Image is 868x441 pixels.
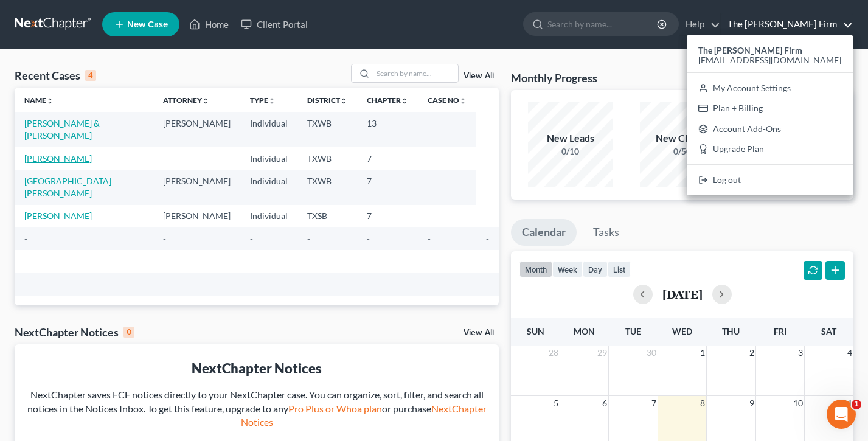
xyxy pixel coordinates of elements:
td: 7 [357,170,418,204]
span: 1 [699,346,706,360]
td: Individual [240,205,297,227]
button: week [552,261,583,277]
span: - [428,256,431,266]
a: NextChapter Notices [241,403,487,428]
span: - [367,256,370,266]
a: Chapterunfold_more [367,95,408,105]
span: - [24,234,27,244]
i: unfold_more [340,97,347,105]
div: The [PERSON_NAME] Firm [687,35,853,195]
a: Upgrade Plan [687,139,853,160]
span: 5 [552,396,560,411]
td: 7 [357,147,418,170]
span: 4 [846,346,853,360]
span: - [163,256,166,266]
a: [PERSON_NAME] & [PERSON_NAME] [24,118,100,141]
span: Sat [821,326,836,336]
a: Log out [687,170,853,190]
span: [EMAIL_ADDRESS][DOMAIN_NAME] [698,55,841,65]
span: - [367,279,370,290]
input: Search by name... [373,64,458,82]
span: Tue [625,326,641,336]
div: 0/10 [528,145,613,158]
a: Typeunfold_more [250,95,276,105]
a: View All [464,328,494,337]
span: Mon [574,326,595,336]
a: Case Nounfold_more [428,95,467,105]
a: Client Portal [235,13,314,35]
h3: Monthly Progress [511,71,597,85]
button: list [608,261,631,277]
td: [PERSON_NAME] [153,170,240,204]
div: 0/50 [640,145,725,158]
span: - [24,256,27,266]
div: New Clients [640,131,725,145]
td: TXWB [297,170,357,204]
div: NextChapter Notices [24,359,489,378]
span: 30 [645,346,658,360]
i: unfold_more [401,97,408,105]
span: 2 [748,346,755,360]
td: Individual [240,170,297,204]
a: Attorneyunfold_more [163,95,209,105]
button: day [583,261,608,277]
button: month [519,261,552,277]
span: Sun [527,326,544,336]
i: unfold_more [268,97,276,105]
span: - [428,279,431,290]
span: 3 [797,346,804,360]
span: - [307,234,310,244]
i: unfold_more [46,97,54,105]
a: Nameunfold_more [24,95,54,105]
span: Fri [774,326,786,336]
a: Districtunfold_more [307,95,347,105]
a: Pro Plus or Whoa plan [288,403,382,414]
span: - [486,234,489,244]
span: 28 [547,346,560,360]
span: - [250,256,253,266]
iframe: Intercom live chat [827,400,856,429]
td: Individual [240,147,297,170]
a: [PERSON_NAME] [24,153,92,164]
div: Recent Cases [15,68,96,83]
span: - [428,234,431,244]
td: [PERSON_NAME] [153,205,240,227]
span: 7 [650,396,658,411]
span: Thu [722,326,740,336]
a: Home [183,13,235,35]
a: Plan + Billing [687,98,853,119]
span: 11 [841,396,853,411]
span: - [307,256,310,266]
span: - [486,256,489,266]
div: NextChapter saves ECF notices directly to your NextChapter case. You can organize, sort, filter, ... [24,388,489,430]
div: NextChapter Notices [15,325,134,339]
h2: [DATE] [662,288,703,300]
span: - [250,234,253,244]
span: 1 [852,400,861,409]
span: - [250,279,253,290]
span: - [486,279,489,290]
i: unfold_more [459,97,467,105]
a: View All [464,72,494,80]
div: 4 [85,70,96,81]
span: 8 [699,396,706,411]
a: Tasks [582,219,630,246]
a: Help [679,13,720,35]
span: Wed [672,326,692,336]
a: The [PERSON_NAME] Firm [721,13,853,35]
a: My Account Settings [687,78,853,99]
span: - [163,279,166,290]
span: - [307,279,310,290]
a: [GEOGRAPHIC_DATA][PERSON_NAME] [24,176,111,198]
td: TXSB [297,205,357,227]
span: 9 [748,396,755,411]
td: TXWB [297,147,357,170]
span: 6 [601,396,608,411]
a: [PERSON_NAME] [24,210,92,221]
td: Individual [240,112,297,147]
i: unfold_more [202,97,209,105]
td: 7 [357,205,418,227]
strong: The [PERSON_NAME] Firm [698,45,802,55]
td: TXWB [297,112,357,147]
span: 29 [596,346,608,360]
